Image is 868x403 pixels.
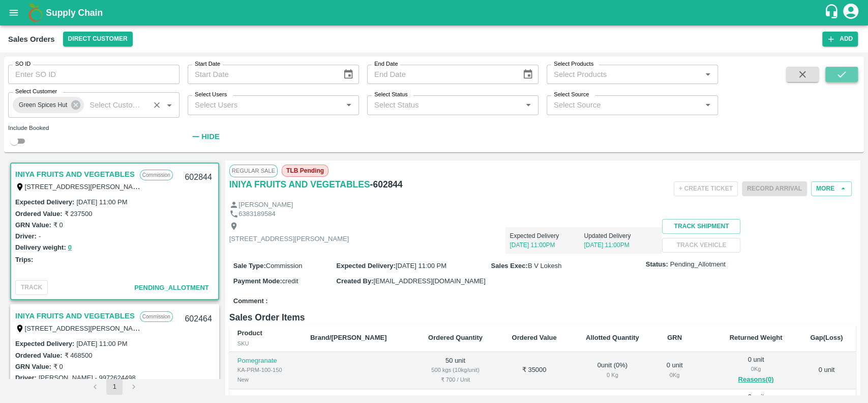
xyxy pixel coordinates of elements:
label: [STREET_ADDRESS][PERSON_NAME] [25,182,145,191]
label: Expected Delivery : [15,340,74,347]
nav: pagination navigation [85,379,143,395]
a: INIYA FRUITS AND VEGETABLES [15,168,135,181]
label: [DATE] 11:00 PM [76,198,127,206]
span: Regular Sale [229,165,278,177]
label: Delivery weight: [15,244,66,251]
button: Open [701,68,714,81]
a: INIYA FRUITS AND VEGETABLES [229,177,370,192]
label: [STREET_ADDRESS][PERSON_NAME] [25,324,145,332]
span: credit [282,277,298,285]
b: Supply Chain [46,8,103,18]
input: Select Customer [85,98,146,112]
button: Open [163,98,176,112]
label: Created By : [336,277,373,285]
button: Open [342,98,355,112]
label: Expected Delivery : [336,262,395,270]
button: Select DC [63,32,133,46]
div: 0 Kg [723,364,789,373]
label: Trips: [15,256,33,263]
input: Select Source [550,98,698,112]
label: Payment Mode : [233,277,282,285]
div: account of current user [842,2,860,23]
div: 0 Kg [579,370,646,380]
td: 0 unit [797,352,856,389]
label: ₹ 468500 [64,352,92,359]
h6: - 602844 [370,177,403,192]
b: Returned Weight [730,334,783,341]
div: Sales Orders [8,33,55,46]
div: Green Spices Hut [13,97,84,113]
input: Start Date [188,65,335,84]
div: Include Booked [8,123,179,132]
div: KA-PRM-100-150 [237,365,294,374]
button: 0 [68,242,72,254]
label: Status: [646,260,668,270]
td: 50 unit [413,352,497,389]
span: Commission [266,262,303,270]
label: Ordered Value: [15,352,62,359]
div: customer-support [824,4,842,22]
span: Pending_Allotment [670,260,726,270]
div: New [237,375,294,384]
input: Select Products [550,68,698,81]
img: logo [25,3,46,23]
span: [EMAIL_ADDRESS][DOMAIN_NAME] [373,277,485,285]
label: Driver: [15,232,37,240]
b: Ordered Quantity [428,334,483,341]
p: Commission [140,311,173,322]
button: Choose date [518,65,537,84]
a: Supply Chain [46,6,824,20]
span: TLB Pending [282,165,328,177]
p: [STREET_ADDRESS][PERSON_NAME] [229,234,349,244]
div: ₹ 700 / Unit [421,375,489,384]
span: B V Lokesh [528,262,562,270]
div: 602464 [178,307,218,331]
div: 500 kgs (10kg/unit) [421,365,489,374]
label: Sales Exec : [491,262,528,270]
input: Enter SO ID [8,65,179,84]
b: Ordered Value [512,334,556,341]
label: SO ID [15,60,31,68]
button: Open [522,98,535,112]
label: ₹ 237500 [64,210,92,218]
h6: Sales Order Items [229,310,856,325]
p: Updated Delivery [584,231,658,240]
label: GRN Value: [15,363,51,370]
label: ₹ 0 [53,363,63,370]
button: open drawer [2,1,25,24]
div: 0 unit [662,361,687,380]
label: ₹ 0 [53,221,63,229]
p: Expected Delivery [510,231,584,240]
label: [PERSON_NAME] - 9972624498 [39,374,136,382]
label: Select Products [554,60,593,68]
a: INIYA FRUITS AND VEGETABLES [15,309,135,323]
span: Please dispatch the trip before ending [742,184,807,192]
label: GRN Value: [15,221,51,229]
p: Commission [140,170,173,180]
button: Hide [188,128,222,145]
p: Pomegranate [237,356,294,366]
label: [DATE] 11:00 PM [76,340,127,347]
div: 0 Kg [662,370,687,380]
label: Ordered Value: [15,210,62,218]
div: SKU [237,339,294,348]
label: Sale Type : [233,262,266,270]
button: Track Shipment [662,219,740,234]
div: 0 unit [723,355,789,386]
label: Select Customer [15,88,57,96]
label: Select Users [195,91,227,99]
span: Green Spices Hut [13,100,73,111]
p: Pomegranate [237,393,294,403]
p: 6383189584 [238,209,275,219]
label: End Date [374,60,398,68]
strong: Hide [201,132,219,141]
button: More [811,181,852,196]
p: [DATE] 11:00PM [584,240,658,250]
input: Select Users [191,98,339,112]
div: 0 unit ( 0 %) [579,361,646,380]
button: Open [701,98,714,112]
b: GRN [667,334,682,341]
button: Choose date [339,65,358,84]
b: Allotted Quantity [586,334,639,341]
